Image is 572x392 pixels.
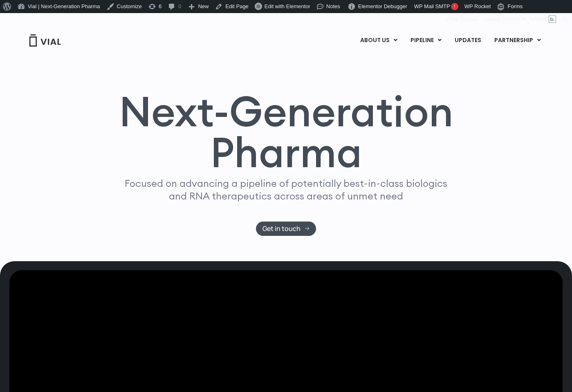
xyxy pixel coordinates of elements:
span: [PERSON_NAME] [502,16,546,22]
span: ! [451,3,458,10]
a: ABOUT USMenu Toggle [354,34,404,47]
a: PARTNERSHIPMenu Toggle [488,34,547,47]
a: Howdy, [482,13,559,26]
a: UPDATES [448,34,487,47]
span: Get in touch [262,226,301,232]
img: Vial Logo [29,34,61,47]
div: Clear Caches [442,13,482,26]
a: Get in touch [256,222,316,236]
a: PIPELINEMenu Toggle [404,34,448,47]
p: Focused on advancing a pipeline of potentially best-in-class biologics and RNA therapeutics acros... [121,177,451,202]
h1: Next-Generation Pharma [109,91,463,173]
span: Edit with Elementor [265,3,310,9]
